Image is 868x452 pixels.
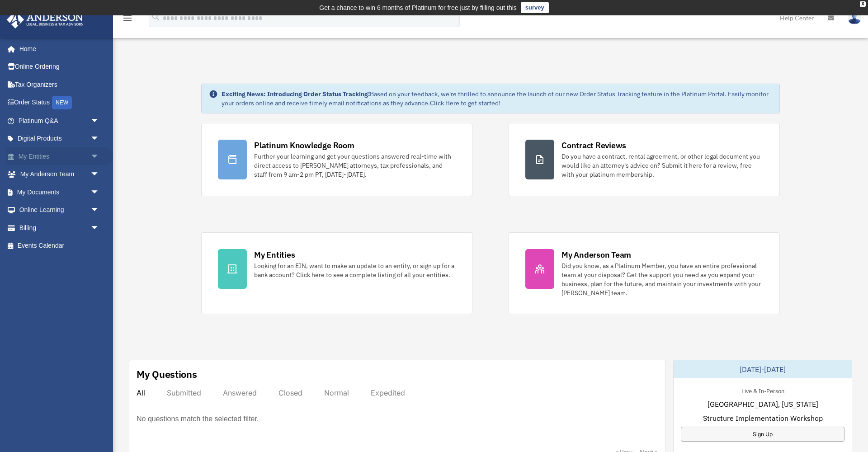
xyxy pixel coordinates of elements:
p: No questions match the selected filter. [137,413,259,425]
div: Do you have a contract, rental agreement, or other legal document you would like an attorney's ad... [561,152,763,179]
span: Structure Implementation Workshop [703,413,823,424]
a: Online Learningarrow_drop_down [6,201,113,219]
div: Based on your feedback, we're thrilled to announce the launch of our new Order Status Tracking fe... [222,89,772,108]
span: arrow_drop_down [90,112,108,130]
a: Platinum Q&Aarrow_drop_down [6,112,113,130]
div: Did you know, as a Platinum Member, you have an entire professional team at your disposal? Get th... [561,261,763,297]
i: menu [122,13,133,24]
div: Submitted [167,388,201,397]
a: Events Calendar [6,237,113,255]
a: survey [521,2,549,13]
a: Billingarrow_drop_down [6,219,113,237]
div: close [860,1,866,7]
div: Closed [278,388,302,397]
img: User Pic [848,11,861,24]
a: Digital Productsarrow_drop_down [6,130,113,148]
a: Click Here to get started! [430,99,500,107]
a: My Entitiesarrow_drop_down [6,147,113,165]
a: Contract Reviews Do you have a contract, rental agreement, or other legal document you would like... [509,123,780,196]
a: My Documentsarrow_drop_down [6,183,113,201]
div: All [137,388,145,397]
div: Looking for an EIN, want to make an update to an entity, or sign up for a bank account? Click her... [254,261,456,279]
a: Order StatusNEW [6,94,113,112]
a: My Anderson Team Did you know, as a Platinum Member, you have an entire professional team at your... [509,232,780,314]
div: Answered [223,388,257,397]
a: Sign Up [681,427,844,442]
div: Expedited [371,388,405,397]
span: arrow_drop_down [90,183,108,202]
div: Further your learning and get your questions answered real-time with direct access to [PERSON_NAM... [254,152,456,179]
strong: Exciting News: Introducing Order Status Tracking! [222,90,370,98]
a: Home [6,40,108,58]
i: search [151,12,161,22]
div: Normal [324,388,349,397]
span: arrow_drop_down [90,147,108,166]
a: Tax Organizers [6,75,113,94]
div: NEW [52,96,72,109]
div: Contract Reviews [561,140,626,151]
div: My Entities [254,249,295,260]
div: Live & In-Person [734,386,792,395]
a: Online Ordering [6,58,113,76]
a: My Anderson Teamarrow_drop_down [6,165,113,184]
span: arrow_drop_down [90,165,108,184]
div: Get a chance to win 6 months of Platinum for free just by filling out this [319,2,517,13]
span: arrow_drop_down [90,201,108,220]
a: My Entities Looking for an EIN, want to make an update to an entity, or sign up for a bank accoun... [201,232,472,314]
a: Platinum Knowledge Room Further your learning and get your questions answered real-time with dire... [201,123,472,196]
div: My Questions [137,367,197,381]
div: My Anderson Team [561,249,631,260]
div: [DATE]-[DATE] [674,360,852,378]
span: arrow_drop_down [90,219,108,237]
span: arrow_drop_down [90,130,108,148]
a: menu [122,16,133,24]
span: [GEOGRAPHIC_DATA], [US_STATE] [708,399,818,410]
img: Anderson Advisors Platinum Portal [4,11,86,28]
div: Platinum Knowledge Room [254,140,354,151]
